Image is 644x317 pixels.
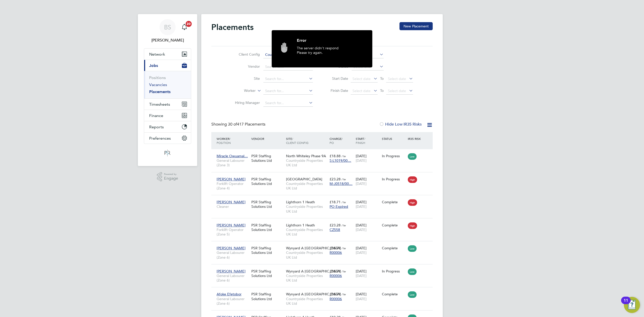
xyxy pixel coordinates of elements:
[286,297,327,306] span: Countryside Properties UK Ltd
[164,172,178,176] span: Powered by
[217,269,246,273] span: [PERSON_NAME]
[342,246,346,250] span: / hr
[330,273,342,278] span: R00006
[149,82,167,87] a: Vacancies
[144,99,191,110] button: Timesheets
[157,172,178,182] a: Powered byEngage
[342,200,346,204] span: / hr
[356,250,367,255] span: [DATE]
[144,37,191,43] span: Beth Seddon
[149,102,170,107] span: Timesheets
[164,24,171,30] span: BS
[215,312,433,316] a: [PERSON_NAME]Traffic [PERSON_NAME] (CPCS) (Zone 5)PSR Staffing Solutions LtdLighthorn 1 HeathCoun...
[342,223,346,227] span: / hr
[217,246,246,250] span: [PERSON_NAME]
[356,204,367,209] span: [DATE]
[354,197,381,211] div: [DATE]
[297,46,365,62] div: The server didn't respond Please try again.
[215,266,433,270] a: [PERSON_NAME]General Labourer (Zone 6)PSR Staffing Solutions LtdWynyard A [GEOGRAPHIC_DATA]Countr...
[149,52,165,57] span: Network
[250,174,285,188] div: PSR Staffing Solutions Ltd
[382,269,406,273] div: In Progress
[330,200,341,204] span: £18.71
[382,292,406,296] div: Complete
[144,19,191,43] a: BS[PERSON_NAME]
[144,71,191,98] div: Jobs
[407,134,424,143] div: IR35 Risk
[215,289,433,293] a: Afoke EfetoborGeneral Labourer (Zone 6)PSR Staffing Solutions LtdWynyard A [GEOGRAPHIC_DATA]Count...
[263,75,313,83] input: Search for...
[330,250,342,255] span: R00006
[286,137,308,145] span: / Client Config
[286,269,341,273] span: Wynyard A [GEOGRAPHIC_DATA]
[326,76,348,81] label: Start Date
[286,246,341,250] span: Wynyard A [GEOGRAPHIC_DATA]
[250,266,285,281] div: PSR Staffing Solutions Ltd
[217,158,249,167] span: General Labourer (Zone 3)
[624,300,628,307] div: 11
[330,158,351,163] span: S-L1019/00…
[263,63,313,70] input: Search for...
[408,199,417,206] span: High
[354,174,381,188] div: [DATE]
[231,76,260,81] label: Site
[217,154,248,158] span: Miracle Owuamal…
[149,63,158,68] span: Jobs
[381,134,407,143] div: Status
[330,137,343,145] span: / PO
[231,64,260,69] label: Vendor
[217,177,246,181] span: [PERSON_NAME]
[286,158,327,167] span: Countryside Properties UK Ltd
[286,292,341,296] span: Wynyard A [GEOGRAPHIC_DATA]
[342,177,346,181] span: / hr
[186,21,192,27] span: 20
[356,181,367,186] span: [DATE]
[228,122,237,127] span: 30 of
[379,87,385,94] span: To
[356,158,367,163] span: [DATE]
[250,134,285,143] div: Vendor
[215,174,433,178] a: [PERSON_NAME]Forklift Operator (Zone 4)PSR Staffing Solutions Ltd[GEOGRAPHIC_DATA]Countryside Pro...
[164,176,178,181] span: Engage
[286,250,327,259] span: Countryside Properties UK Ltd
[149,136,171,141] span: Preferences
[231,52,260,57] label: Client Config
[250,197,285,211] div: PSR Staffing Solutions Ltd
[330,177,341,181] span: £23.28
[228,122,265,127] span: 417 Placements
[144,121,191,132] button: Reports
[215,151,433,155] a: Miracle Owuamal…General Labourer (Zone 3)PSR Staffing Solutions LtdNorth Whiteley Phase 9ACountry...
[217,227,249,236] span: Forklift Operator (Zone 5)
[217,292,242,296] span: Afoke Efetobor
[354,243,381,257] div: [DATE]
[330,204,348,209] span: PO Expired
[330,181,352,186] span: M-J0518/00…
[408,268,417,275] span: Low
[297,38,365,46] div: Error
[144,110,191,121] button: Finance
[250,243,285,257] div: PSR Staffing Solutions Ltd
[382,246,406,250] div: Complete
[286,177,322,181] span: [GEOGRAPHIC_DATA]
[263,51,313,58] input: Search for...
[326,88,348,93] label: Finish Date
[408,245,417,252] span: Low
[211,122,266,127] div: Showing
[356,273,367,278] span: [DATE]
[138,14,197,166] nav: Main navigation
[328,134,354,147] div: Charge
[342,292,346,296] span: / hr
[330,227,340,232] span: CZ558
[144,133,191,144] button: Preferences
[408,291,417,298] span: Low
[179,19,189,35] a: 20
[217,181,249,190] span: Forklift Operator (Zone 4)
[217,223,246,227] span: [PERSON_NAME]
[388,89,406,93] span: Select date
[144,49,191,60] button: Network
[356,227,367,232] span: [DATE]
[356,297,367,301] span: [DATE]
[330,223,341,227] span: £23.28
[149,113,163,118] span: Finance
[286,273,327,283] span: Countryside Properties UK Ltd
